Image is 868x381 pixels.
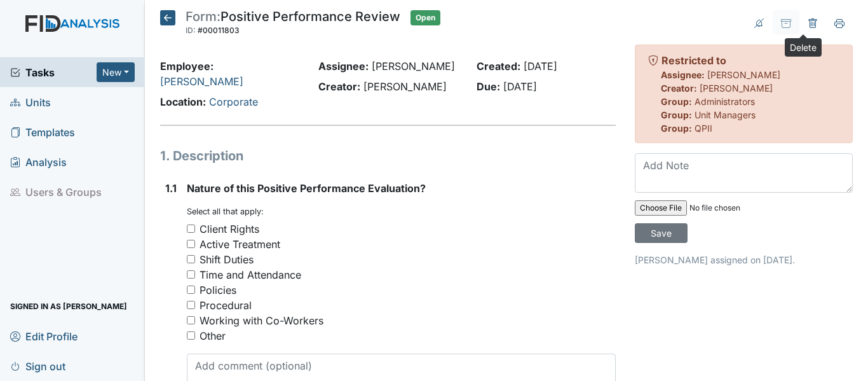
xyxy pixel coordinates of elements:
[200,267,301,282] div: Time and Attendance
[695,109,756,120] span: Unit Managers
[318,60,369,73] strong: Assignee:
[160,75,243,88] a: [PERSON_NAME]
[187,182,426,195] span: Nature of this Positive Performance Evaluation?
[785,38,822,57] div: Delete
[10,122,75,142] span: Templates
[186,9,220,24] span: Form:
[187,316,195,324] input: Working with Co-Workers
[200,252,254,267] div: Shift Duties
[695,96,755,107] span: Administrators
[635,223,688,243] input: Save
[661,96,692,107] strong: Group:
[661,83,697,94] strong: Creator:
[707,69,780,80] span: [PERSON_NAME]
[198,25,240,35] span: #00011803
[10,65,97,80] a: Tasks
[187,225,195,233] input: Client Rights
[160,146,616,165] h1: 1. Description
[661,123,692,134] strong: Group:
[187,286,195,294] input: Policies
[160,60,214,73] strong: Employee:
[363,80,447,93] span: [PERSON_NAME]
[186,10,400,38] div: Positive Performance Review
[187,301,195,309] input: Procedural
[10,326,78,346] span: Edit Profile
[160,95,206,108] strong: Location:
[503,80,537,93] span: [DATE]
[187,240,195,248] input: Active Treatment
[200,298,252,313] div: Procedural
[661,69,705,80] strong: Assignee:
[661,109,692,120] strong: Group:
[186,25,196,35] span: ID:
[200,328,226,343] div: Other
[200,282,236,298] div: Policies
[187,255,195,263] input: Shift Duties
[700,83,773,94] span: [PERSON_NAME]
[165,181,177,196] label: 1.1
[372,60,455,73] span: [PERSON_NAME]
[10,152,67,172] span: Analysis
[410,10,440,25] span: Open
[318,80,360,93] strong: Creator:
[661,54,726,67] strong: Restricted to
[695,123,712,134] span: QPII
[10,296,127,316] span: Signed in as [PERSON_NAME]
[477,80,500,93] strong: Due:
[187,331,195,340] input: Other
[635,253,853,267] p: [PERSON_NAME] assigned on [DATE].
[97,62,135,82] button: New
[477,60,520,73] strong: Created:
[200,237,280,252] div: Active Treatment
[200,221,259,237] div: Client Rights
[10,92,51,112] span: Units
[187,207,264,216] small: Select all that apply:
[209,95,258,108] a: Corporate
[10,356,65,376] span: Sign out
[200,313,323,328] div: Working with Co-Workers
[187,270,195,279] input: Time and Attendance
[524,60,557,73] span: [DATE]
